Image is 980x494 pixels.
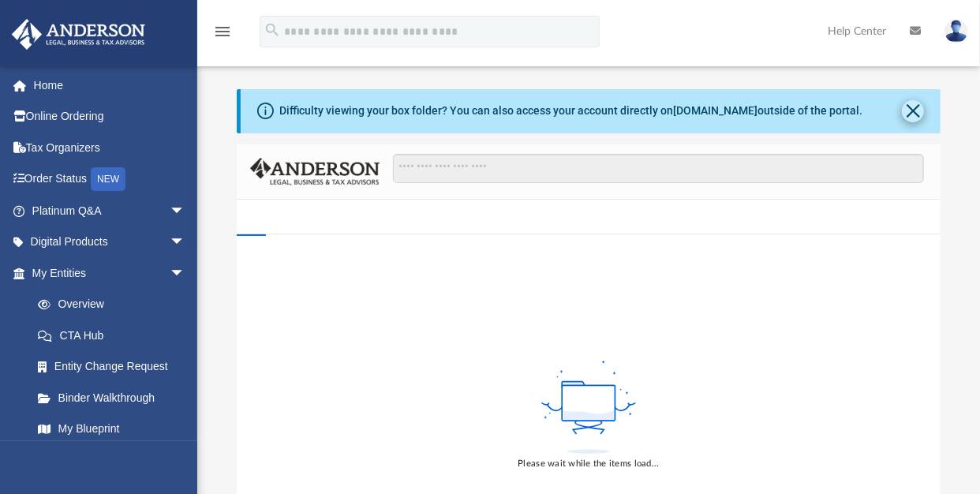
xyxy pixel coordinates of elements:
a: Digital Productsarrow_drop_down [11,226,209,258]
a: My Entitiesarrow_drop_down [11,257,209,289]
span: arrow_drop_down [170,195,201,227]
span: arrow_drop_down [170,226,201,259]
a: Platinum Q&Aarrow_drop_down [11,195,209,226]
i: menu [213,22,232,41]
a: Entity Change Request [22,351,209,383]
a: menu [213,30,232,41]
img: User Pic [944,20,968,43]
a: Binder Walkthrough [22,382,209,414]
button: Close [902,100,924,122]
div: Difficulty viewing your box folder? You can also access your account directly on outside of the p... [279,103,863,119]
a: Home [11,69,209,101]
a: My Blueprint [22,414,201,445]
a: Online Ordering [11,101,209,133]
a: Overview [22,289,209,320]
input: Search files and folders [393,154,923,184]
a: [DOMAIN_NAME] [674,104,758,117]
div: NEW [91,167,125,191]
a: Tax Organizers [11,132,209,163]
img: Anderson Advisors Platinum Portal [7,19,150,50]
i: search [264,21,281,39]
div: Please wait while the items load... [518,457,659,471]
span: arrow_drop_down [170,257,201,290]
a: CTA Hub [22,320,209,351]
a: Order StatusNEW [11,163,209,196]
